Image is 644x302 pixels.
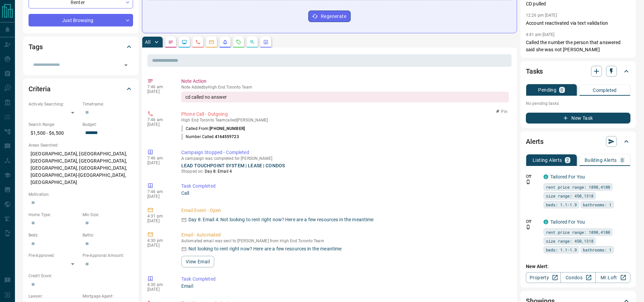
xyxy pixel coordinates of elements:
p: [DATE] [147,243,171,248]
p: [DATE] [147,122,171,127]
div: Tags [29,39,133,55]
svg: Push Notification Only [526,225,531,229]
p: Note Added by High End Toronto Team [181,85,509,90]
div: Just Browsing [29,14,133,26]
p: Off [526,173,539,180]
button: New Task [526,113,630,124]
p: Budget: [82,121,133,128]
p: Number Called: [181,134,239,140]
p: [DATE] [147,89,171,94]
p: [GEOGRAPHIC_DATA], [GEOGRAPHIC_DATA], [GEOGRAPHIC_DATA], [GEOGRAPHIC_DATA], [GEOGRAPHIC_DATA], [G... [29,148,133,188]
span: 4164559723 [215,134,239,139]
a: Tailored For You [550,174,585,180]
p: Task Completed [181,276,509,283]
p: Building Alerts [585,158,617,163]
p: [DATE] [147,161,171,165]
p: Day 8: Email 4: Not looking to rent right now? Here are a few resources in the meantime [188,216,373,223]
p: Baths: [82,232,133,238]
p: Search Range: [29,121,79,128]
p: 4:31 pm [147,214,171,219]
p: 2 [566,158,569,163]
h2: Criteria [29,83,51,94]
svg: Opportunities [250,39,255,45]
p: Not looking to rent right now? Here are a few resources in the meantime [188,245,342,252]
p: Completed [593,88,617,93]
p: Email [181,283,509,290]
p: Pending [538,88,556,92]
p: New Alert: [526,263,630,270]
p: 4:30 pm [147,282,171,287]
p: 0 [621,158,624,163]
svg: Listing Alerts [222,39,228,45]
p: Called the number the person that answered said she was not [PERSON_NAME] [526,39,630,53]
button: Open [121,60,131,70]
svg: Notes [168,39,173,45]
p: Credit Score: [29,273,133,279]
p: Listing Alerts [533,158,562,163]
p: A campaign was completed for [PERSON_NAME] [181,156,509,161]
a: Mr.Loft [595,272,630,283]
p: Email Event - Open [181,207,509,214]
p: Automated email was sent to [PERSON_NAME] from High End Toronto Team [181,239,509,243]
p: [DATE] [147,287,171,292]
span: [PHONE_NUMBER] [209,126,245,131]
p: All [145,40,150,44]
p: Motivation: [29,191,133,197]
svg: Push Notification Only [526,180,531,184]
p: 7:46 am [147,156,171,161]
p: 4:41 pm [DATE] [526,32,555,37]
p: [DATE] [147,219,171,223]
p: CD pulled [526,0,630,7]
div: condos.ca [544,174,548,179]
a: LEAD TOUCHPOINT SYSTEM | LEASE | CONDOS [181,163,285,168]
p: Actively Searching: [29,101,79,107]
div: Alerts [526,133,630,150]
p: Min Size: [82,212,133,218]
span: beds: 1.1-1.9 [546,201,577,208]
svg: Agent Actions [263,39,269,45]
p: 12:26 pm [DATE] [526,13,557,18]
a: Condos [560,272,595,283]
span: bathrooms: 1 [583,201,611,208]
p: Note Action [181,78,509,85]
span: bathrooms: 1 [583,246,611,253]
span: size range: 450,1318 [546,192,593,199]
p: Stopped on: [181,168,509,174]
p: Pre-Approval Amount: [82,252,133,259]
p: Campaign Stopped - Completed [181,149,509,156]
div: condos.ca [544,220,548,224]
svg: Emails [209,39,214,45]
p: Call [181,190,509,197]
p: Phone Call - Outgoing [181,111,509,118]
div: cd called no answer [181,92,509,102]
svg: Lead Browsing Activity [182,39,187,45]
div: Criteria [29,81,133,97]
div: Tasks [526,63,630,79]
span: rent price range: 1890,4180 [546,229,610,235]
h2: Tags [29,41,42,52]
a: Property [526,272,561,283]
p: Pre-Approved: [29,252,79,259]
p: Account reactivated via text validation [526,20,630,27]
span: rent price range: 1890,4180 [546,184,610,190]
p: Email - Automated [181,231,509,239]
p: Off [526,219,539,225]
p: Beds: [29,232,79,238]
p: Called From: [181,126,245,132]
p: 7:46 am [147,117,171,122]
span: size range: 450,1318 [546,238,593,244]
p: Mortgage Agent: [82,293,133,299]
a: Tailored For You [550,219,585,225]
p: 7:46 am [147,189,171,194]
h2: Tasks [526,66,543,77]
p: Home Type: [29,212,79,218]
p: 4:30 pm [147,238,171,243]
button: Pin [492,109,512,115]
p: 7:46 am [147,84,171,89]
svg: Requests [236,39,241,45]
p: No pending tasks [526,98,630,109]
p: $1,500 - $6,500 [29,128,79,139]
span: Day 8: Email 4 [205,169,232,174]
p: 0 [560,88,563,92]
p: [DATE] [147,194,171,199]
